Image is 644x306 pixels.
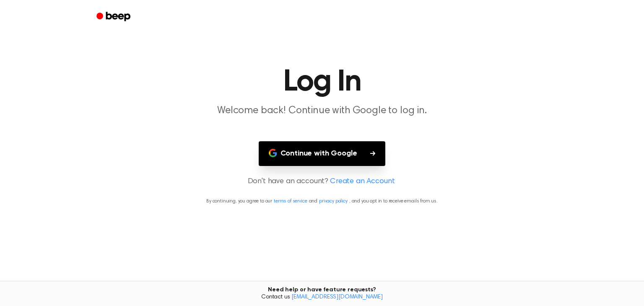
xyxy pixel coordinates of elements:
[107,67,537,97] h1: Log In
[10,197,634,205] p: By continuing, you agree to our and , and you opt in to receive emails from us.
[319,199,348,204] a: privacy policy
[330,176,395,187] a: Create an Account
[161,104,483,118] p: Welcome back! Continue with Google to log in.
[291,294,383,300] a: [EMAIL_ADDRESS][DOMAIN_NAME]
[5,294,639,301] span: Contact us
[91,9,138,25] a: Beep
[259,141,386,166] button: Continue with Google
[10,176,634,187] p: Don't have an account?
[274,199,307,204] a: terms of service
